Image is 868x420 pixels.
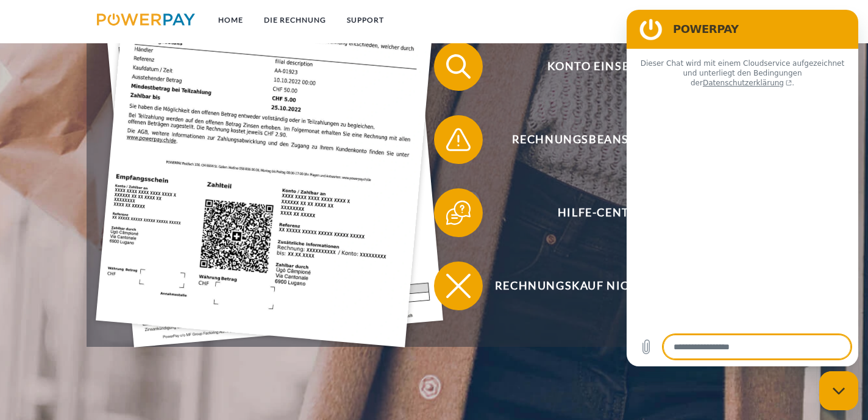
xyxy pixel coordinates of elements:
a: agb [708,9,746,31]
button: Hilfe-Center [434,188,751,237]
span: Rechnungskauf nicht möglich [452,262,750,310]
a: Home [208,9,254,31]
span: Hilfe-Center [452,188,750,237]
iframe: Messaging-Fenster [627,10,858,366]
img: qb_warning.svg [443,124,474,155]
img: qb_help.svg [443,198,474,228]
button: Rechnungsbeanstandung [434,115,751,164]
a: DIE RECHNUNG [254,9,336,31]
img: qb_close.svg [443,271,474,301]
a: SUPPORT [336,9,394,31]
img: logo-powerpay.svg [97,13,195,26]
span: Konto einsehen [452,42,750,91]
span: Rechnungsbeanstandung [452,115,750,164]
button: Rechnungskauf nicht möglich [434,262,751,310]
button: Konto einsehen [434,42,751,91]
iframe: Schaltfläche zum Öffnen des Messaging-Fensters; Konversation läuft [819,371,858,410]
img: qb_search.svg [443,51,474,82]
